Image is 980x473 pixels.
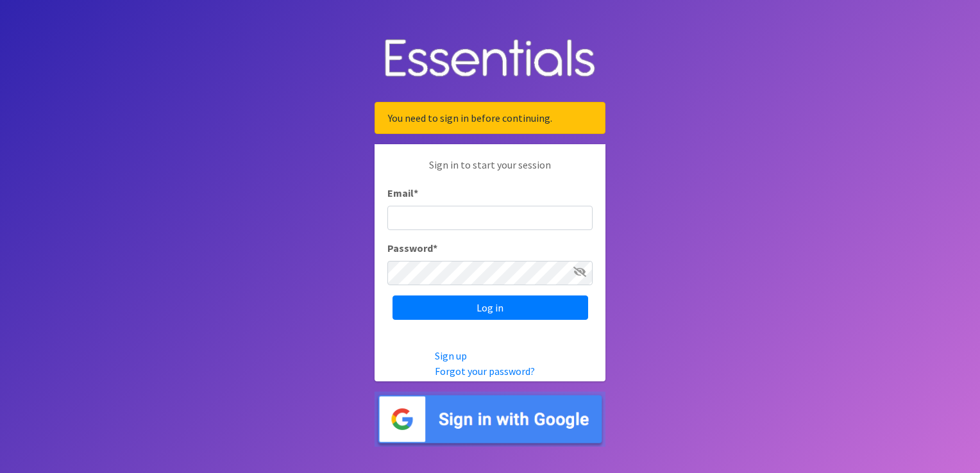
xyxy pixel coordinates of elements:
label: Password [387,240,437,256]
p: Sign in to start your session [387,157,593,185]
abbr: required [414,187,418,199]
img: Human Essentials [375,26,605,92]
abbr: required [433,242,437,254]
div: You need to sign in before continuing. [375,102,605,134]
a: Sign up [435,349,467,362]
a: Forgot your password? [435,365,535,378]
input: Log in [393,295,588,320]
label: Email [387,185,418,201]
img: Sign in with Google [375,392,605,447]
